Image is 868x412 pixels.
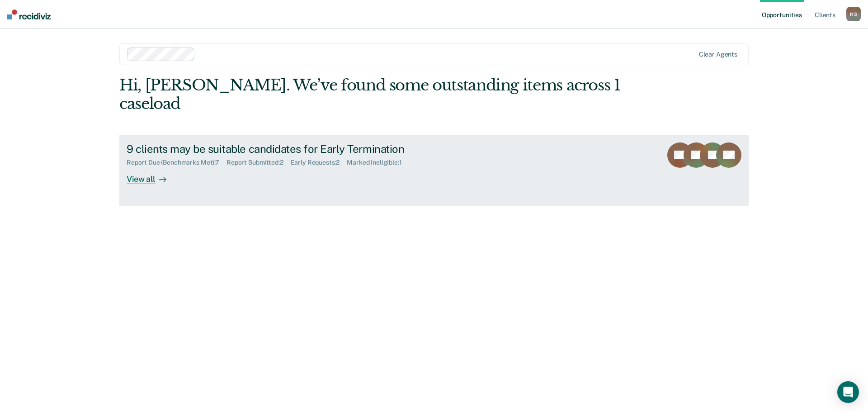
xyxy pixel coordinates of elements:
[127,166,177,184] div: View all
[846,7,861,21] button: NS
[7,9,51,19] img: Recidiviz
[837,381,859,403] div: Open Intercom Messenger
[347,159,409,166] div: Marked Ineligible : 1
[127,159,226,166] div: Report Due (Benchmarks Met) : 7
[291,159,347,166] div: Early Requests : 2
[846,7,861,21] div: N S
[127,142,444,156] div: 9 clients may be suitable candidates for Early Termination
[699,51,737,58] div: Clear agents
[119,135,749,206] a: 9 clients may be suitable candidates for Early TerminationReport Due (Benchmarks Met):7Report Sub...
[226,159,291,166] div: Report Submitted : 2
[119,76,623,113] div: Hi, [PERSON_NAME]. We’ve found some outstanding items across 1 caseload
